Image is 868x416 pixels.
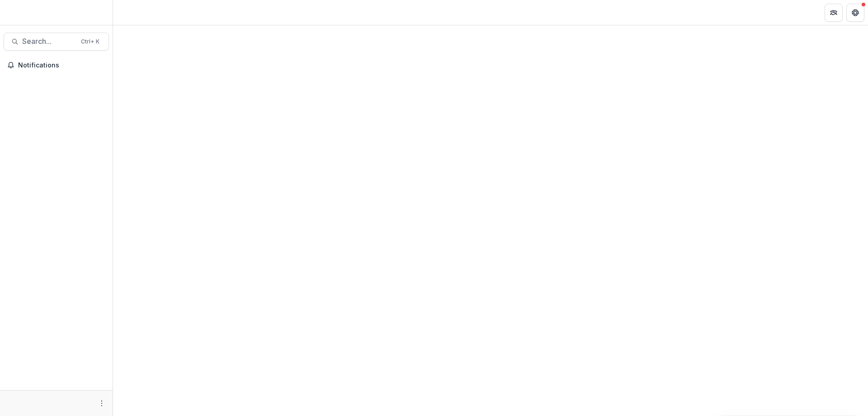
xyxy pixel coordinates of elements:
[22,37,75,46] span: Search...
[18,62,105,69] span: Notifications
[4,58,109,72] button: Notifications
[4,33,109,51] button: Search...
[846,4,864,22] button: Get Help
[79,37,101,47] div: Ctrl + K
[825,4,843,22] button: Partners
[117,6,155,19] nav: breadcrumb
[96,398,107,409] button: More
